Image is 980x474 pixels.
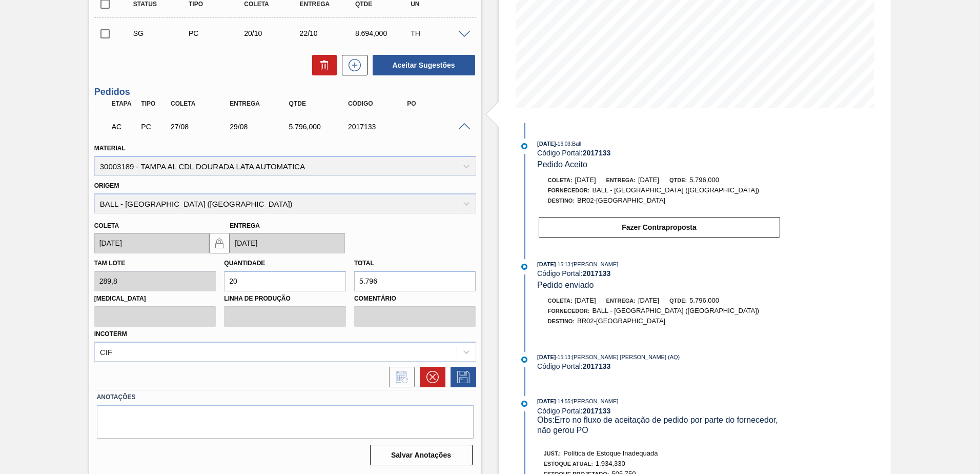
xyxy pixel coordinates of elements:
span: Destino: [548,197,575,204]
span: [DATE] [575,176,596,184]
span: Pedido enviado [537,281,594,289]
div: 20/10/2025 [241,29,303,37]
div: Código Portal: [537,269,781,278]
span: - 15:13 [556,262,570,267]
span: BR02-[GEOGRAPHIC_DATA] [577,196,665,204]
div: Tipo [138,100,169,107]
span: [DATE] [575,297,596,304]
label: [MEDICAL_DATA] [94,291,216,306]
div: Cancelar pedido [415,367,445,387]
div: PO [404,100,471,107]
div: Status [131,1,193,8]
span: [DATE] [537,261,556,267]
div: Etapa [109,100,140,107]
span: 5.796,000 [689,176,719,184]
button: locked [209,233,230,253]
span: Entrega: [606,177,636,183]
div: 2017133 [345,123,412,131]
div: Tipo [186,1,248,8]
div: Código [345,100,412,107]
input: dd/mm/yyyy [230,233,345,253]
div: Aceitar Sugestões [367,54,476,76]
span: : [PERSON_NAME] [570,261,619,267]
label: Tam lote [94,260,125,267]
button: Salvar Anotações [370,445,473,465]
label: Entrega [230,222,260,229]
div: Sugestão Criada [131,29,193,37]
span: [DATE] [537,141,556,147]
span: BR02-[GEOGRAPHIC_DATA] [577,317,665,325]
span: 1.934,330 [596,460,625,467]
label: Origem [94,182,119,189]
label: Linha de Produção [224,291,346,306]
div: TH [408,29,470,37]
span: [DATE] [537,354,556,360]
div: UN [408,1,470,8]
span: : [PERSON_NAME] [PERSON_NAME] (AQ) [570,354,680,360]
button: Fazer Contraproposta [539,217,780,238]
span: : Ball [570,141,581,147]
span: - 15:13 [556,354,570,360]
span: Fornecedor: [548,187,590,193]
div: 29/08/2025 [227,123,293,131]
h3: Pedidos [94,87,476,97]
div: Informar alteração no pedido [384,367,415,387]
div: Aguardando Composição de Carga [109,115,140,138]
span: Coleta: [548,298,573,304]
label: Anotações [97,390,474,405]
div: Nova sugestão [337,55,367,75]
span: Política de Estoque Inadequada [563,449,658,457]
img: atual [521,143,527,149]
strong: 2017133 [583,269,611,278]
div: Coleta [241,1,303,8]
label: Total [354,260,374,267]
strong: 2017133 [583,407,611,415]
img: atual [521,357,527,363]
span: - 16:03 [556,141,570,147]
p: AC [112,123,137,131]
span: Qtde: [669,298,687,304]
div: Código Portal: [537,407,781,415]
span: Pedido Aceito [537,160,587,169]
label: Coleta [94,222,119,229]
span: Qtde: [669,177,687,183]
div: Pedido de Compra [186,29,248,37]
span: [DATE] [638,176,659,184]
strong: 2017133 [583,149,611,157]
div: Qtde [353,1,415,8]
div: 27/08/2025 [168,123,234,131]
div: 8.694,000 [353,29,415,37]
div: Coleta [168,100,234,107]
span: Entrega: [606,298,636,304]
div: CIF [100,347,112,356]
span: [DATE] [537,398,556,404]
button: Aceitar Sugestões [373,55,475,75]
span: Fornecedor: [548,308,590,314]
span: Just.: [544,450,561,457]
div: Entrega [227,100,293,107]
span: BALL - [GEOGRAPHIC_DATA] ([GEOGRAPHIC_DATA]) [592,307,759,314]
img: atual [521,264,527,270]
div: Qtde [287,100,353,107]
div: Código Portal: [537,362,781,370]
span: Coleta: [548,177,573,183]
img: locked [213,237,226,249]
div: Excluir Sugestões [307,55,337,75]
label: Material [94,145,126,152]
span: 5.796,000 [689,297,719,304]
span: Estoque Atual: [544,461,593,467]
label: Comentário [354,291,476,306]
span: - 14:55 [556,399,570,404]
label: Incoterm [94,330,127,338]
div: Pedido de Compra [138,123,169,131]
img: atual [521,401,527,407]
span: [DATE] [638,297,659,304]
input: dd/mm/yyyy [94,233,210,253]
div: Código Portal: [537,149,781,157]
label: Quantidade [224,260,265,267]
div: 22/10/2025 [297,29,359,37]
span: BALL - [GEOGRAPHIC_DATA] ([GEOGRAPHIC_DATA]) [592,186,759,194]
div: 5.796,000 [287,123,353,131]
div: Salvar Pedido [445,367,476,387]
div: Entrega [297,1,359,8]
